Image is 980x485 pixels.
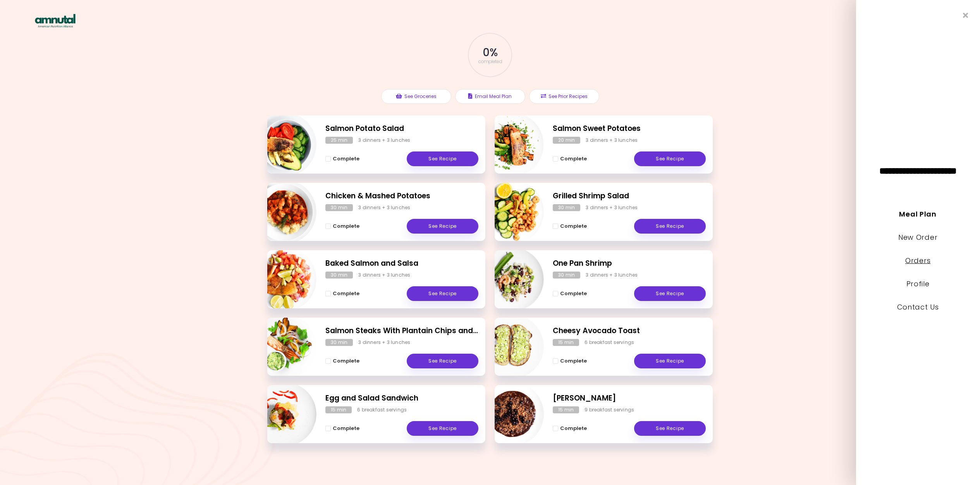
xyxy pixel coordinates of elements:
a: See Recipe - Choco Berry Risotto [634,421,706,436]
div: 3 dinners + 3 lunches [358,137,410,144]
h2: Egg and Salad Sandwich [325,393,478,404]
a: Contact Us [897,302,939,312]
h2: Choco Berry Risotto [553,393,706,404]
div: 30 min [325,339,353,346]
a: See Recipe - Cheesy Avocado Toast [634,354,706,368]
div: 9 breakfast servings [585,406,634,413]
h2: Grilled Shrimp Salad [553,191,706,202]
span: Complete [333,291,359,297]
h2: Chicken & Mashed Potatoes [325,191,478,202]
div: 30 min [553,204,580,211]
div: 3 dinners + 3 lunches [586,137,638,144]
img: Info - Salmon Steaks With Plantain Chips and Guacamole [252,315,316,379]
button: Complete - Choco Berry Risotto [553,424,587,433]
span: Complete [560,156,587,162]
a: Meal Plan [899,209,937,219]
button: Complete - Cheesy Avocado Toast [553,356,587,366]
div: 25 min [325,137,353,144]
a: See Recipe - Egg and Salad Sandwich [407,421,478,436]
div: 30 min [325,204,353,211]
img: Info - Salmon Sweet Potatoes [480,112,544,177]
i: Close [963,12,968,19]
span: Complete [560,223,587,229]
span: Complete [333,223,359,229]
h2: Salmon Potato Salad [325,123,478,134]
button: Complete - Salmon Steaks With Plantain Chips and Guacamole [325,356,359,366]
img: Info - Cheesy Avocado Toast [480,315,544,379]
span: Complete [333,156,359,162]
button: See Groceries [381,89,451,104]
div: 30 min [553,272,580,279]
button: Email Meal Plan [455,89,525,104]
span: completed [478,59,502,64]
button: Complete - Chicken & Mashed Potatoes [325,222,359,231]
span: Complete [560,291,587,297]
div: 3 dinners + 3 lunches [358,272,410,279]
div: 3 dinners + 3 lunches [358,339,410,346]
h2: Cheesy Avocado Toast [553,325,706,337]
button: Complete - Salmon Potato Salad [325,154,359,163]
span: Complete [333,425,359,432]
a: Orders [905,256,930,265]
span: 0 % [483,46,497,59]
a: See Recipe - Grilled Shrimp Salad [634,219,706,234]
button: See Prior Recipes [529,89,599,104]
button: Complete - Salmon Sweet Potatoes [553,154,587,163]
a: See Recipe - One Pan Shrimp [634,286,706,301]
img: Info - Baked Salmon and Salsa [252,247,316,311]
h2: Salmon Steaks With Plantain Chips and Guacamole [325,325,478,337]
img: Info - Salmon Potato Salad [252,112,316,177]
a: New Order [898,232,937,242]
img: Info - One Pan Shrimp [480,247,544,311]
div: 6 breakfast servings [357,406,407,413]
a: See Recipe - Chicken & Mashed Potatoes [407,219,478,234]
div: 30 min [325,272,353,279]
a: See Recipe - Salmon Sweet Potatoes [634,151,706,166]
img: Info - Grilled Shrimp Salad [480,180,544,244]
div: 3 dinners + 3 lunches [358,204,410,211]
h2: One Pan Shrimp [553,258,706,269]
div: 20 min [553,137,580,144]
div: 15 min [553,406,579,413]
div: 3 dinners + 3 lunches [586,272,638,279]
div: 6 breakfast servings [585,339,634,346]
span: Complete [560,425,587,432]
img: Info - Chicken & Mashed Potatoes [252,180,316,244]
h2: Salmon Sweet Potatoes [553,123,706,134]
a: See Recipe - Salmon Steaks With Plantain Chips and Guacamole [407,354,478,368]
button: Complete - Grilled Shrimp Salad [553,222,587,231]
button: Complete - One Pan Shrimp [553,289,587,298]
img: Info - Choco Berry Risotto [480,382,544,446]
a: Profile [906,279,930,289]
div: 15 min [325,406,352,413]
a: See Recipe - Baked Salmon and Salsa [407,286,478,301]
span: Complete [560,358,587,364]
div: 15 min [553,339,579,346]
button: Complete - Baked Salmon and Salsa [325,289,359,298]
a: See Recipe - Salmon Potato Salad [407,151,478,166]
h2: Baked Salmon and Salsa [325,258,478,269]
span: Complete [333,358,359,364]
img: AmNutAl [35,14,76,28]
img: Info - Egg and Salad Sandwich [252,382,316,446]
div: 3 dinners + 3 lunches [586,204,638,211]
button: Complete - Egg and Salad Sandwich [325,424,359,433]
